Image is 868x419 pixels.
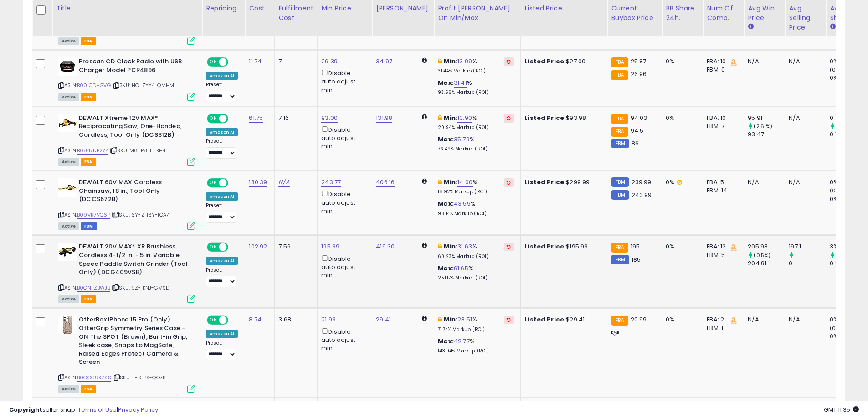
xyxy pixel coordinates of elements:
[632,178,652,186] span: 239.99
[789,316,819,324] div: N/A
[457,57,472,66] a: 13.99
[227,58,241,66] span: OFF
[376,315,391,324] a: 29.41
[631,57,647,66] span: 25.87
[789,57,819,66] div: N/A
[524,243,600,251] div: $195.99
[438,146,514,152] p: 76.49% Markup (ROI)
[611,4,658,23] div: Current Buybox Price
[454,135,470,144] a: 35.79
[376,4,430,13] div: [PERSON_NAME]
[748,316,778,324] div: N/A
[58,114,195,165] div: ASIN:
[631,70,647,78] span: 26.96
[507,59,511,64] i: Revert to store-level Min Markup
[438,4,517,23] div: Profit [PERSON_NAME] on Min/Max
[707,122,737,130] div: FBM: 7
[438,114,514,131] div: %
[321,4,368,13] div: Min Price
[754,252,770,259] small: (0.5%)
[524,242,566,251] b: Listed Price:
[249,114,263,123] a: 61.75
[666,4,699,23] div: BB Share 24h.
[789,114,819,122] div: N/A
[112,211,169,218] span: | SKU: 6Y-ZH6Y-1CA7
[824,405,859,414] span: 2025-09-13 11:35 GMT
[748,130,785,139] div: 93.47
[278,4,313,23] div: Fulfillment Cost
[79,114,190,142] b: DEWALT Xtreme 12V MAX* Reciprocating Saw, One-Handed, Cordless, Tool Only (DCS312B)
[249,242,267,251] a: 102.92
[438,326,514,333] p: 71.74% Markup (ROI)
[438,275,514,281] p: 251.17% Markup (ROI)
[631,126,644,135] span: 94.5
[208,243,219,251] span: ON
[206,330,238,338] div: Amazon AI
[376,242,395,251] a: 419.30
[524,4,603,13] div: Listed Price
[208,114,219,122] span: ON
[830,325,842,332] small: (0%)
[321,315,336,324] a: 21.99
[118,405,158,414] a: Privacy Policy
[438,178,514,195] div: %
[632,191,652,199] span: 243.99
[321,124,365,151] div: Disable auto adjust min
[454,199,471,208] a: 43.59
[611,127,628,137] small: FBA
[58,178,195,229] div: ASIN:
[321,68,365,94] div: Disable auto adjust min
[611,139,629,148] small: FBM
[830,187,842,194] small: (0%)
[321,189,365,215] div: Disable auto adjust min
[444,178,457,186] b: Min:
[438,337,514,354] div: %
[56,4,198,13] div: Title
[830,66,842,73] small: (0%)
[438,243,514,259] div: %
[321,326,365,353] div: Disable auto adjust min
[206,340,238,361] div: Preset:
[836,123,857,130] small: (21.43%)
[208,58,219,66] span: ON
[208,179,219,187] span: ON
[666,243,696,251] div: 0%
[78,405,117,414] a: Terms of Use
[611,190,629,200] small: FBM
[438,264,514,281] div: %
[321,253,365,280] div: Disable auto adjust min
[754,123,772,130] small: (2.61%)
[611,316,628,326] small: FBA
[438,89,514,96] p: 93.56% Markup (ROI)
[81,385,96,393] span: FBA
[524,114,566,122] b: Listed Price:
[77,82,111,89] a: B00IODHGVG
[632,139,639,148] span: 86
[748,4,781,23] div: Avg Win Price
[611,114,628,124] small: FBA
[438,200,514,217] div: %
[830,243,867,251] div: 3%
[438,135,514,152] div: %
[611,255,629,264] small: FBM
[748,259,785,268] div: 204.91
[227,179,241,187] span: OFF
[438,316,514,332] div: %
[321,57,338,66] a: 26.39
[278,178,289,187] a: N/A
[666,178,696,186] div: 0%
[524,114,600,122] div: $93.98
[631,242,640,251] span: 195
[748,114,785,122] div: 95.91
[789,259,826,268] div: 0
[81,93,96,101] span: FBA
[58,178,77,197] img: 31exRATYl7L._SL40_.jpg
[830,4,863,23] div: Avg BB Share
[58,114,77,132] img: 312+oRSBBjL._SL40_.jpg
[632,255,641,264] span: 185
[206,202,238,223] div: Preset:
[830,316,867,324] div: 0%
[376,178,395,187] a: 406.16
[208,316,219,324] span: ON
[206,192,238,201] div: Amazon AI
